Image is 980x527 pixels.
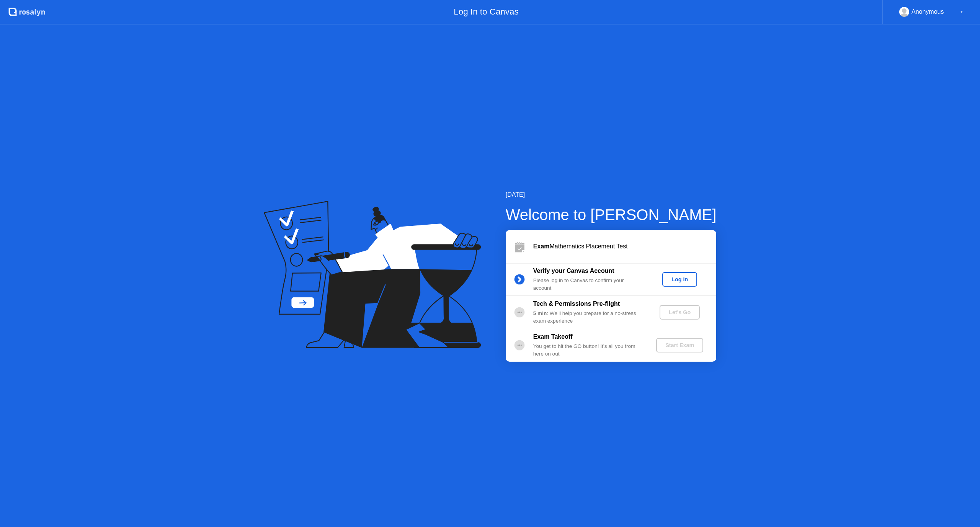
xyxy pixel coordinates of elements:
div: Start Exam [659,342,700,348]
div: You get to hit the GO button! It’s all you from here on out [533,343,644,358]
div: Please log in to Canvas to confirm your account [533,277,644,292]
div: Log In [665,276,694,282]
div: Anonymous [911,7,944,17]
div: Welcome to [PERSON_NAME] [506,203,717,226]
b: Tech & Permissions Pre-flight [533,300,620,307]
div: [DATE] [506,190,717,199]
b: Exam [533,243,550,250]
div: ▼ [960,7,964,17]
button: Start Exam [656,338,703,352]
div: Let's Go [663,309,697,315]
b: Exam Takeoff [533,333,573,340]
b: 5 min [533,310,547,316]
b: Verify your Canvas Account [533,268,614,274]
button: Let's Go [660,305,700,320]
div: Mathematics Placement Test [533,242,716,251]
div: : We’ll help you prepare for a no-stress exam experience [533,310,644,325]
button: Log In [662,272,697,287]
